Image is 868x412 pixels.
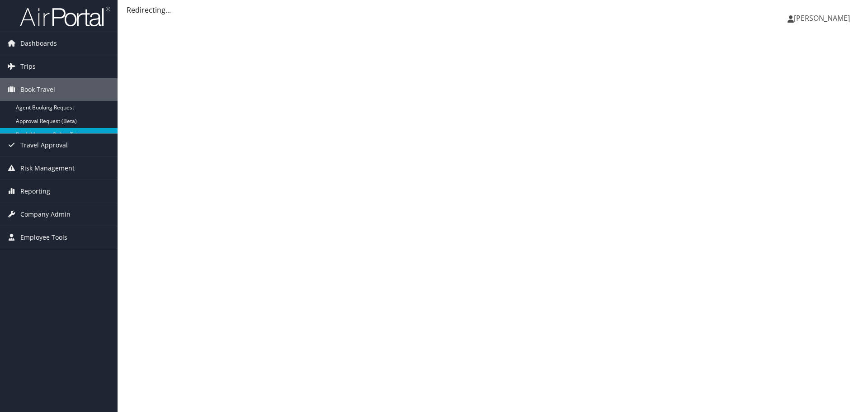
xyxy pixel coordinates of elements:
span: [PERSON_NAME] [794,13,850,23]
span: Employee Tools [20,226,67,249]
span: Trips [20,55,36,78]
span: Book Travel [20,78,55,101]
img: airportal-logo.png [20,6,110,27]
span: Risk Management [20,157,75,180]
span: Dashboards [20,32,57,55]
div: Redirecting... [127,5,859,15]
a: [PERSON_NAME] [788,5,859,32]
span: Company Admin [20,203,71,226]
span: Travel Approval [20,134,68,156]
span: Reporting [20,180,50,203]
